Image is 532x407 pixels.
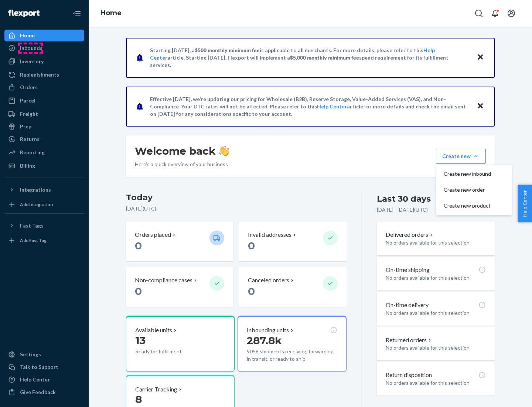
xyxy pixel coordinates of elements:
[4,133,84,145] a: Returns
[20,58,44,65] div: Inventory
[438,198,510,214] button: Create new product
[4,220,84,232] button: Fast Tags
[386,301,429,309] p: On-time delivery
[4,160,84,172] a: Billing
[518,185,532,222] button: Help Center
[4,147,84,158] a: Reporting
[386,231,434,239] button: Delivered orders
[438,166,510,182] button: Create new inbound
[4,30,84,41] a: Home
[135,231,171,239] p: Orders placed
[248,239,255,252] span: 0
[20,97,35,104] div: Parcel
[436,149,486,164] button: Create newCreate new inboundCreate new orderCreate new product
[4,55,84,67] a: Inventory
[386,239,486,246] p: No orders available for this selection
[135,326,172,334] p: Available units
[4,349,84,360] a: Settings
[386,274,486,282] p: No orders available for this selection
[195,47,260,53] span: $500 monthly minimum fee
[20,149,45,156] div: Reporting
[20,237,47,243] div: Add Fast Tag
[4,81,84,93] a: Orders
[504,6,519,21] button: Open account menu
[247,334,282,347] span: 287.8k
[20,201,53,208] div: Add Integration
[4,95,84,107] a: Parcel
[4,361,84,373] a: Talk to Support
[95,3,127,24] ol: breadcrumbs
[20,162,35,169] div: Billing
[150,47,470,69] p: Starting [DATE], a is applicable to all merchants. For more details, please refer to this article...
[4,69,84,81] a: Replenishments
[20,388,56,396] div: Give Feedback
[126,205,347,212] p: [DATE] ( UTC )
[386,379,486,387] p: No orders available for this selection
[20,376,50,383] div: Help Center
[247,326,289,334] p: Inbounding units
[219,146,229,156] img: hand-wave emoji
[20,71,59,78] div: Replenishments
[135,239,142,252] span: 0
[20,44,42,52] div: Inbounds
[444,171,491,176] span: Create new inbound
[135,348,204,355] p: Ready for fulfillment
[20,186,51,194] div: Integrations
[4,386,84,398] button: Give Feedback
[438,182,510,198] button: Create new order
[4,235,84,246] a: Add Fast Tag
[475,52,485,63] button: Close
[4,199,84,211] a: Add Integration
[386,336,433,344] button: Returned orders
[475,101,485,112] button: Close
[135,334,146,347] span: 13
[4,184,84,196] button: Integrations
[386,371,432,379] p: Return disposition
[20,222,44,229] div: Fast Tags
[386,309,486,317] p: No orders available for this selection
[238,316,346,372] button: Inbounding units287.8k9058 shipments receiving, forwarding, in transit, or ready to ship
[386,266,430,274] p: On-time shipping
[386,344,486,351] p: No orders available for this selection
[20,363,58,371] div: Talk to Support
[488,6,502,21] button: Open notifications
[4,374,84,386] a: Help Center
[248,285,255,297] span: 0
[135,385,177,394] p: Carrier Tracking
[247,348,337,363] p: 9058 shipments receiving, forwarding, in transit, or ready to ship
[20,351,41,358] div: Settings
[126,316,235,372] button: Available units13Ready for fulfillment
[135,144,229,158] h1: Welcome back
[150,95,470,118] p: Effective [DATE], we're updating our pricing for Wholesale (B2B), Reserve Storage, Value-Added Se...
[69,6,84,21] button: Close Navigation
[20,110,38,118] div: Freight
[135,393,142,406] span: 8
[135,276,192,285] p: Non-compliance cases
[126,267,233,307] button: Non-compliance cases 0
[377,206,428,213] p: [DATE] - [DATE] ( UTC )
[290,54,359,61] span: $5,000 monthly minimum fee
[20,32,35,39] div: Home
[4,42,84,54] a: Inbounds
[444,187,491,192] span: Create new order
[4,121,84,132] a: Prep
[126,222,233,261] button: Orders placed 0
[317,103,347,110] a: Help Center
[126,192,347,203] h3: Today
[239,267,346,307] button: Canceled orders 0
[20,123,31,130] div: Prep
[248,276,289,285] p: Canceled orders
[100,9,122,17] a: Home
[135,285,142,297] span: 0
[8,10,40,17] img: Flexport logo
[377,193,431,205] div: Last 30 days
[444,203,491,208] span: Create new product
[239,222,346,261] button: Invalid addresses 0
[20,84,38,91] div: Orders
[471,6,486,21] button: Open Search Box
[20,135,40,143] div: Returns
[4,108,84,120] a: Freight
